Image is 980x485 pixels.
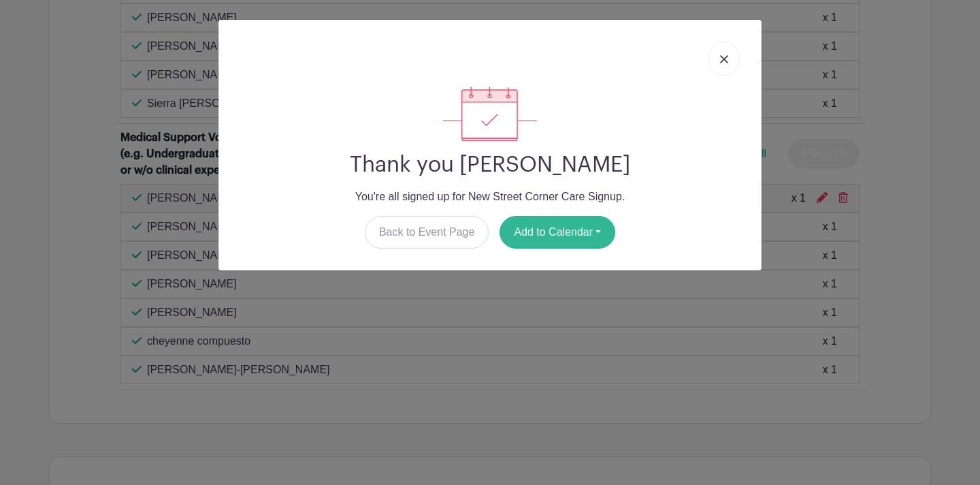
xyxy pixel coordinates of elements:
button: Add to Calendar [500,216,615,249]
img: close_button-5f87c8562297e5c2d7936805f587ecaba9071eb48480494691a3f1689db116b3.svg [720,55,728,63]
h2: Thank you [PERSON_NAME] [229,152,751,178]
p: You're all signed up for New Street Corner Care Signup. [229,189,751,205]
a: Back to Event Page [365,216,489,249]
img: signup_complete-c468d5dda3e2740ee63a24cb0ba0d3ce5d8a4ecd24259e683200fb1569d990c8.svg [443,87,537,141]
